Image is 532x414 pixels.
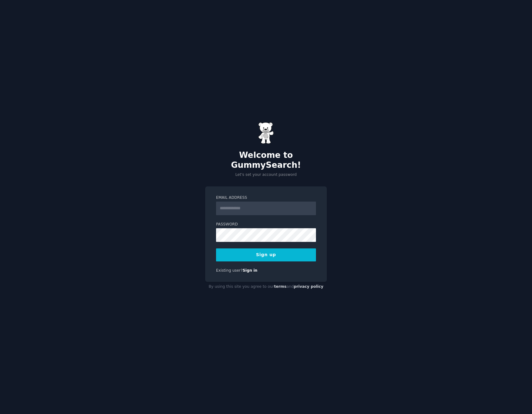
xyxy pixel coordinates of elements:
span: Existing user? [216,268,243,273]
label: Password [216,222,316,227]
label: Email Address [216,195,316,201]
button: Sign up [216,248,316,261]
div: By using this site you agree to our and [205,282,327,292]
p: Let's set your account password [205,172,327,178]
img: Gummy Bear [258,122,274,144]
a: Sign in [243,268,258,273]
h2: Welcome to GummySearch! [205,150,327,170]
a: terms [274,284,286,289]
a: privacy policy [294,284,323,289]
